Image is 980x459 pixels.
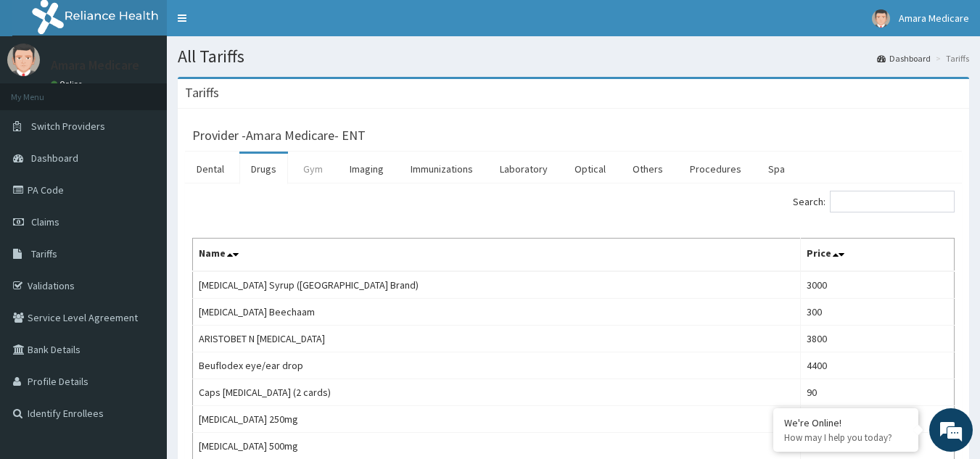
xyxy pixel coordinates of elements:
[800,326,954,352] td: 3800
[800,379,954,406] td: 90
[800,299,954,326] td: 300
[488,154,559,184] a: Laboratory
[192,129,366,142] h3: Provider - Amara Medicare- ENT
[800,271,954,299] td: 3000
[932,52,969,65] li: Tariffs
[899,12,969,25] span: Amara Medicare
[800,352,954,379] td: 4400
[84,137,200,284] span: We're online!
[399,154,485,184] a: Immunizations
[193,379,801,406] td: Caps [MEDICAL_DATA] (2 cards)
[621,154,675,184] a: Others
[784,431,907,444] p: How may I help you today?
[830,191,955,212] input: Search:
[51,79,86,89] a: Online
[7,305,276,356] textarea: Type your message and hit 'Enter'
[31,247,57,260] span: Tariffs
[7,44,40,76] img: User Image
[872,9,890,28] img: User Image
[338,154,395,184] a: Imaging
[678,154,753,184] a: Procedures
[51,59,139,72] p: Amara Medicare
[185,86,219,99] h3: Tariffs
[178,47,969,66] h1: All Tariffs
[31,120,105,133] span: Switch Providers
[239,154,288,184] a: Drugs
[193,326,801,352] td: ARISTOBET N [MEDICAL_DATA]
[784,416,907,429] div: We're Online!
[238,7,273,42] div: Minimize live chat window
[31,152,78,165] span: Dashboard
[193,352,801,379] td: Beuflodex eye/ear drop
[800,239,954,272] th: Price
[193,271,801,299] td: [MEDICAL_DATA] Syrup ([GEOGRAPHIC_DATA] Brand)
[800,406,954,433] td: 400
[292,154,334,184] a: Gym
[27,73,59,109] img: d_794563401_company_1708531726252_794563401
[757,154,796,184] a: Spa
[193,299,801,326] td: [MEDICAL_DATA] Beechaam
[877,52,931,65] a: Dashboard
[193,406,801,433] td: [MEDICAL_DATA] 250mg
[793,191,955,212] label: Search:
[75,81,244,100] div: Chat with us now
[563,154,617,184] a: Optical
[185,154,236,184] a: Dental
[193,239,801,272] th: Name
[31,215,59,228] span: Claims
